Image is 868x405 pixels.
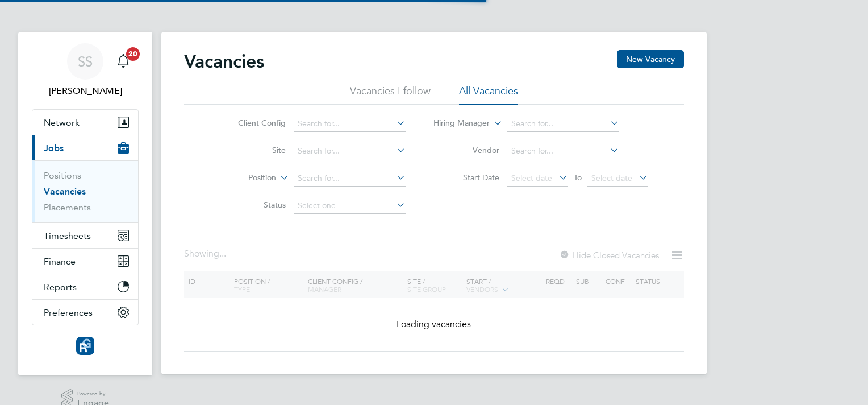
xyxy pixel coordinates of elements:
label: Status [220,200,286,210]
label: Client Config [220,118,286,128]
span: Reports [44,282,77,292]
button: Preferences [32,300,138,325]
button: Network [32,110,138,135]
input: Search for... [507,116,619,132]
li: All Vacancies [459,84,518,105]
input: Search for... [294,143,406,159]
span: Finance [44,256,76,267]
label: Vendor [434,145,499,155]
img: resourcinggroup-logo-retina.png [76,337,94,355]
span: To [570,170,585,185]
label: Hide Closed Vacancies [559,250,659,261]
input: Search for... [507,143,619,159]
span: Jobs [44,143,64,154]
label: Position [211,172,276,184]
label: Hiring Manager [424,118,490,129]
h2: Vacancies [184,50,264,73]
span: Timesheets [44,230,91,241]
a: Placements [44,202,91,213]
a: Positions [44,170,81,181]
nav: Main navigation [18,32,152,375]
a: Go to home page [32,337,139,355]
a: 20 [112,43,135,80]
input: Search for... [294,116,406,132]
button: Reports [32,274,138,299]
button: Timesheets [32,223,138,248]
input: Select one [294,198,406,214]
input: Search for... [294,171,406,187]
span: Sasha Steeples [32,84,139,98]
div: Showing [184,248,228,260]
button: New Vacancy [617,50,684,68]
label: Start Date [434,172,499,183]
span: 20 [126,47,140,61]
span: Powered by [77,389,109,399]
label: Site [220,145,286,155]
a: SS[PERSON_NAME] [32,43,139,98]
span: SS [78,54,93,69]
div: Jobs [32,160,138,222]
span: Select date [591,173,632,183]
span: Network [44,117,80,128]
span: Select date [511,173,552,183]
span: Preferences [44,307,93,318]
span: ... [219,248,226,259]
button: Jobs [32,135,138,160]
a: Vacancies [44,186,86,197]
li: Vacancies I follow [350,84,431,105]
button: Finance [32,249,138,274]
